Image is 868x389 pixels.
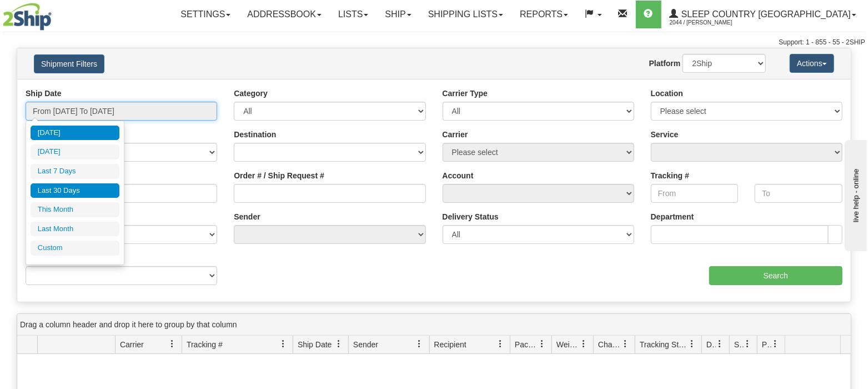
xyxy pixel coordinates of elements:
a: Reports [511,1,576,28]
a: Shipment Issues filter column settings [738,335,757,353]
label: Category [234,88,268,99]
span: Weight [556,339,580,350]
span: Recipient [434,339,466,350]
input: From [651,184,739,203]
span: Charge [598,339,621,350]
a: Charge filter column settings [616,335,635,353]
li: [DATE] [31,126,119,141]
label: Account [443,170,474,181]
input: To [755,184,842,203]
input: Search [709,266,842,285]
label: Sender [234,211,260,222]
li: Last 7 Days [31,164,119,179]
a: Sleep Country [GEOGRAPHIC_DATA] 2044 / [PERSON_NAME] [661,1,865,28]
span: Shipment Issues [734,339,744,350]
a: Pickup Status filter column settings [766,335,785,353]
li: Custom [31,241,119,256]
label: Service [651,129,679,140]
a: Ship Date filter column settings [329,335,348,353]
span: Tracking Status [640,339,688,350]
li: Last Month [31,222,119,237]
a: Addressbook [239,1,330,28]
button: Actions [790,54,834,73]
span: Ship Date [298,339,332,350]
a: Shipping lists [420,1,511,28]
a: Carrier filter column settings [163,335,182,353]
a: Tracking Status filter column settings [683,335,701,353]
span: Pickup Status [762,339,771,350]
label: Delivery Status [443,211,499,222]
label: Location [651,88,683,99]
a: Delivery Status filter column settings [710,335,729,353]
a: Ship [377,1,419,28]
label: Ship Date [26,88,62,99]
a: Sender filter column settings [410,335,429,353]
span: Sender [353,339,378,350]
a: Recipient filter column settings [491,335,510,353]
label: Carrier [443,129,468,140]
label: Department [651,211,694,222]
a: Lists [330,1,377,28]
a: Packages filter column settings [533,335,551,353]
span: 2044 / [PERSON_NAME] [670,17,753,28]
a: Weight filter column settings [574,335,593,353]
a: Tracking # filter column settings [274,335,293,353]
label: Destination [234,129,276,140]
li: Last 30 Days [31,183,119,198]
div: live help - online [8,9,103,18]
li: This Month [31,202,119,217]
div: Support: 1 - 855 - 55 - 2SHIP [3,38,865,47]
span: Sleep Country [GEOGRAPHIC_DATA] [679,9,851,19]
button: Shipment Filters [34,54,104,73]
label: Carrier Type [443,88,488,99]
label: Order # / Ship Request # [234,170,324,181]
span: Delivery Status [706,339,716,350]
label: Platform [649,58,681,69]
li: [DATE] [31,144,119,159]
div: grid grouping header [17,314,851,336]
label: Tracking # [651,170,689,181]
iframe: chat widget [842,138,867,251]
span: Tracking # [187,339,223,350]
img: logo2044.jpg [3,3,52,31]
a: Settings [172,1,239,28]
span: Carrier [120,339,144,350]
span: Packages [515,339,538,350]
